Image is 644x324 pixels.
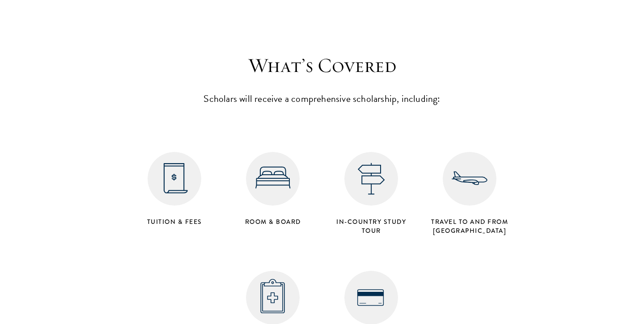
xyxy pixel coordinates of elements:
h3: What’s Covered [183,53,461,78]
p: Scholars will receive a comprehensive scholarship, including: [183,91,461,107]
h4: Travel to and from [GEOGRAPHIC_DATA] [425,217,514,235]
h4: Tuition & Fees [130,217,219,226]
h4: in-country study tour [326,217,416,235]
h4: Room & Board [228,217,318,226]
